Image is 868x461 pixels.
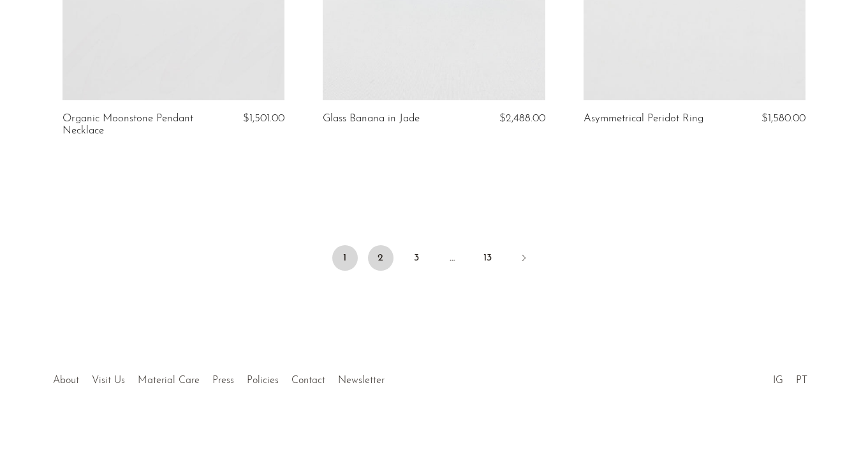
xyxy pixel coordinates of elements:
[291,375,325,386] a: Contact
[243,113,284,124] span: $1,501.00
[767,365,814,389] ul: Social Medias
[439,245,465,271] span: …
[247,375,279,386] a: Policies
[773,375,783,386] a: IG
[92,375,125,386] a: Visit Us
[796,375,807,386] a: PT
[332,245,358,271] span: 1
[761,113,805,124] span: $1,580.00
[63,113,210,137] a: Organic Moonstone Pendant Necklace
[584,113,703,125] a: Asymmetrical Peridot Ring
[47,365,391,389] ul: Quick links
[404,245,429,271] a: 3
[138,375,200,386] a: Material Care
[368,245,394,271] a: 2
[511,245,536,273] a: Next
[212,375,234,386] a: Press
[475,245,501,271] a: 13
[499,113,545,124] span: $2,488.00
[323,113,420,125] a: Glass Banana in Jade
[53,375,79,386] a: About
